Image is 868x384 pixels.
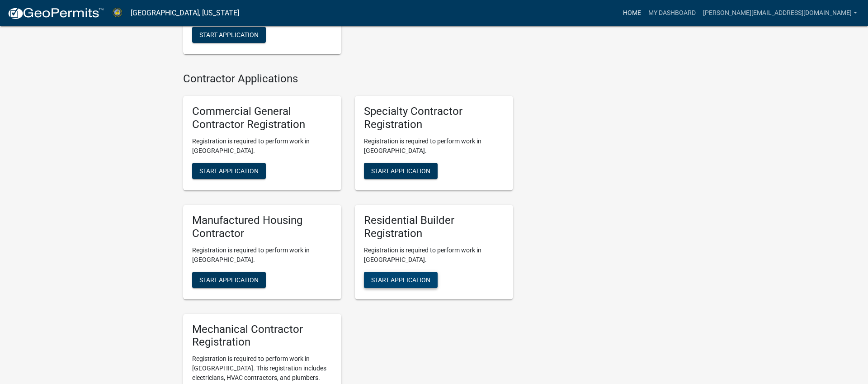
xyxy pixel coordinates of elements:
a: My Dashboard [645,5,699,22]
button: Start Application [192,272,266,288]
button: Start Application [192,163,266,179]
span: Start Application [199,167,259,175]
span: Start Application [199,276,259,283]
h4: Contractor Applications [183,72,513,85]
p: Registration is required to perform work in [GEOGRAPHIC_DATA]. [192,137,332,156]
span: Start Application [199,31,259,38]
img: Abbeville County, South Carolina [111,7,123,19]
p: Registration is required to perform work in [GEOGRAPHIC_DATA]. [192,246,332,265]
a: [GEOGRAPHIC_DATA], [US_STATE] [131,5,239,21]
a: [PERSON_NAME][EMAIL_ADDRESS][DOMAIN_NAME] [699,5,861,22]
span: Start Application [371,167,430,175]
p: Registration is required to perform work in [GEOGRAPHIC_DATA]. This registration includes electri... [192,354,332,383]
h5: Residential Builder Registration [364,214,504,240]
h5: Mechanical Contractor Registration [192,323,332,349]
p: Registration is required to perform work in [GEOGRAPHIC_DATA]. [364,137,504,156]
h5: Manufactured Housing Contractor [192,214,332,240]
span: Start Application [371,276,430,283]
button: Start Application [364,163,438,179]
h5: Commercial General Contractor Registration [192,105,332,131]
button: Start Application [192,27,266,43]
p: Registration is required to perform work in [GEOGRAPHIC_DATA]. [364,246,504,265]
button: Start Application [364,272,438,288]
h5: Specialty Contractor Registration [364,105,504,131]
a: Home [619,5,645,22]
